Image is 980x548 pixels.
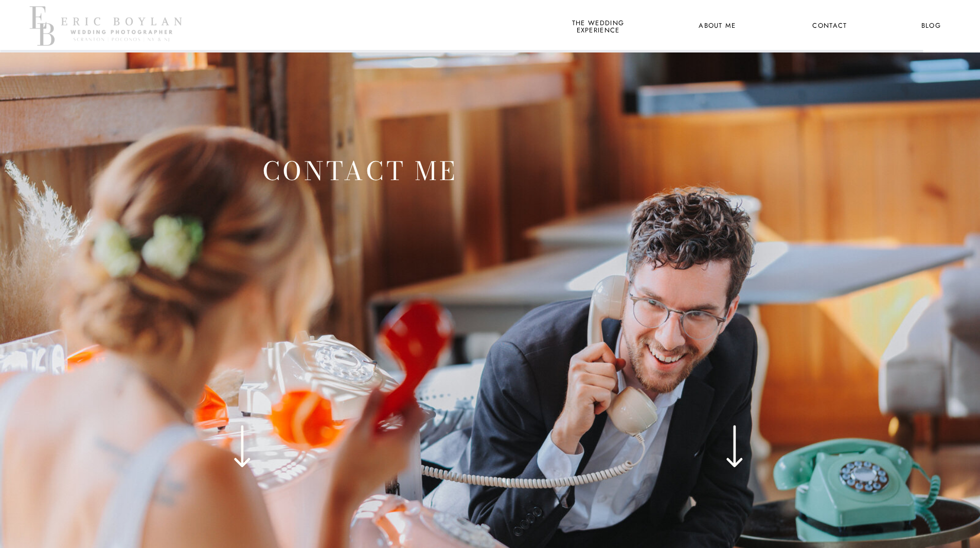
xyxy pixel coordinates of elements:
a: About Me [692,20,742,33]
a: Contact [811,20,849,33]
a: Blog [912,20,950,33]
h1: Contact Me [253,151,467,256]
a: the wedding experience [570,20,626,33]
